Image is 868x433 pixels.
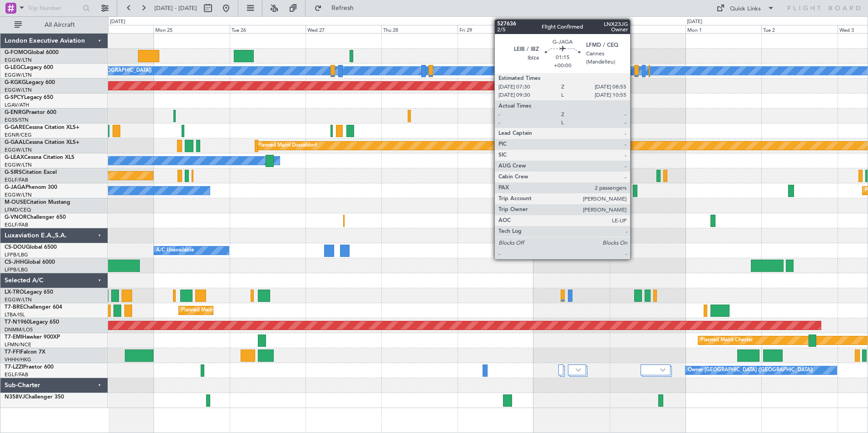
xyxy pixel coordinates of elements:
[5,335,60,340] a: T7-EMIHawker 900XP
[5,125,79,130] a: G-GARECessna Citation XLS+
[5,221,28,228] a: EGLF/FAB
[458,25,533,33] div: Fri 29
[5,349,45,355] a: T7-FFIFalcon 7X
[5,371,28,378] a: EGLF/FAB
[5,349,20,355] span: T7-FFI
[5,245,57,250] a: CS-DOUGlobal 6500
[5,170,22,175] span: G-SIRS
[5,140,25,145] span: G-GAAL
[5,110,56,115] a: G-ENRGPraetor 600
[28,1,80,15] input: Trip Number
[688,364,813,377] div: Owner [GEOGRAPHIC_DATA] ([GEOGRAPHIC_DATA])
[5,251,28,258] a: LFPB/LBG
[5,170,57,175] a: G-SIRSCitation Excel
[156,244,194,257] div: A/C Unavailable
[5,50,28,55] span: G-FOMO
[5,95,24,100] span: G-SPCY
[5,200,26,205] span: M-OUSE
[324,5,362,11] span: Refresh
[686,25,761,33] div: Mon 1
[5,125,25,130] span: G-GARE
[5,65,53,70] a: G-LEGCLegacy 600
[533,25,609,33] div: Sat 30
[5,162,32,168] a: EGGW/LTN
[5,320,59,325] a: T7-N1960Legacy 650
[660,368,666,372] img: arrow-gray.svg
[5,364,54,370] a: T7-LZZIPraetor 600
[5,102,29,108] a: LGAV/ATH
[536,244,557,257] div: No Crew
[24,22,96,28] span: All Aircraft
[576,368,581,372] img: arrow-gray.svg
[5,394,64,400] a: N358VJChallenger 350
[5,57,32,64] a: EGGW/LTN
[5,117,29,123] a: EGSS/STN
[5,95,53,100] a: G-SPCYLegacy 650
[5,341,31,348] a: LFMN/NCE
[5,260,55,265] a: CS-JHHGlobal 6000
[153,25,229,33] div: Mon 25
[5,155,74,160] a: G-LEAXCessna Citation XLS
[5,245,26,250] span: CS-DOU
[5,260,24,265] span: CS-JHH
[310,1,365,15] button: Refresh
[5,80,55,85] a: G-KGKGLegacy 600
[5,200,70,205] a: M-OUSECitation Mustang
[154,4,197,12] span: [DATE] - [DATE]
[5,305,23,310] span: T7-BRE
[5,185,25,190] span: G-JAGA
[5,266,28,273] a: LFPB/LBG
[5,185,57,190] a: G-JAGAPhenom 300
[5,192,32,198] a: EGGW/LTN
[5,65,24,70] span: G-LEGC
[761,25,837,33] div: Tue 2
[5,140,79,145] a: G-GAALCessna Citation XLS+
[5,147,32,153] a: EGGW/LTN
[257,139,317,153] div: Planned Maint Dusseldorf
[5,87,32,93] a: EGGW/LTN
[5,290,53,295] a: LX-TROLegacy 650
[5,215,66,220] a: G-VNORChallenger 650
[5,394,25,400] span: N358VJ
[5,305,62,310] a: T7-BREChallenger 604
[5,320,30,325] span: T7-N1960
[5,335,22,340] span: T7-EMI
[5,215,27,220] span: G-VNOR
[181,304,324,317] div: Planned Maint [GEOGRAPHIC_DATA] ([GEOGRAPHIC_DATA])
[5,326,33,333] a: DNMM/LOS
[5,155,24,160] span: G-LEAX
[5,207,31,213] a: LFMD/CEQ
[5,132,32,138] a: EGNR/CEG
[687,18,702,26] div: [DATE]
[5,177,28,183] a: EGLF/FAB
[230,25,306,33] div: Tue 26
[5,364,23,370] span: T7-LZZI
[610,25,686,33] div: Sun 31
[306,25,381,33] div: Wed 27
[5,72,32,79] a: EGGW/LTN
[78,25,153,33] div: Sun 24
[5,110,26,115] span: G-ENRG
[5,50,59,55] a: G-FOMOGlobal 6000
[5,80,26,85] span: G-KGKG
[5,290,24,295] span: LX-TRO
[10,18,99,32] button: All Aircraft
[110,18,125,26] div: [DATE]
[730,5,761,14] div: Quick Links
[5,311,25,318] a: LTBA/ISL
[5,296,32,303] a: EGGW/LTN
[712,1,779,15] button: Quick Links
[700,334,753,347] div: Planned Maint Chester
[381,25,457,33] div: Thu 28
[5,356,31,363] a: VHHH/HKG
